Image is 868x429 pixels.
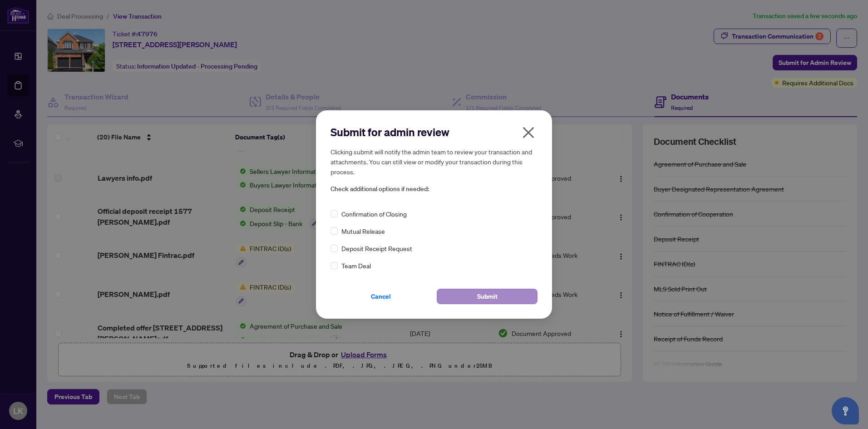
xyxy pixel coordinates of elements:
[341,243,412,253] span: Deposit Receipt Request
[341,226,385,236] span: Mutual Release
[832,397,859,424] button: Open asap
[477,289,498,304] span: Submit
[341,261,371,271] span: Team Deal
[330,289,431,304] button: Cancel
[521,125,536,140] span: close
[330,147,538,177] h5: Clicking submit will notify the admin team to review your transaction and attachments. You can st...
[437,289,538,304] button: Submit
[341,209,407,219] span: Confirmation of Closing
[371,289,391,304] span: Cancel
[330,184,538,194] span: Check additional options if needed:
[330,125,538,139] h2: Submit for admin review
